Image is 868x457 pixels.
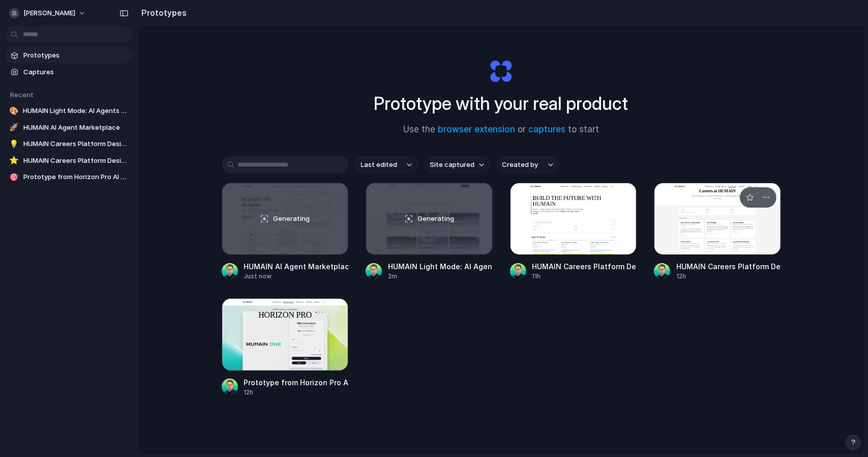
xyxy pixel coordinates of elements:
div: HUMAIN AI Agent Marketplace [244,261,349,272]
span: HUMAIN Careers Platform Design [23,156,128,166]
div: 💡 [9,139,19,149]
span: Generating [273,214,310,224]
div: HUMAIN Light Mode: AI Agents Marketplace Layout [388,261,493,272]
h2: Prototypes [137,7,187,19]
span: [PERSON_NAME] [23,8,75,18]
span: Last edited [361,160,398,170]
div: 🎯 [9,172,19,182]
a: HUMAIN AI Agent MarketplaceGeneratingHUMAIN AI Agent MarketplaceJust now [222,183,349,281]
span: Use the or to start [403,123,599,136]
div: Just now [244,272,349,281]
a: 🚀HUMAIN AI Agent Marketplace [5,120,132,135]
span: HUMAIN Light Mode: AI Agents Marketplace Layout [23,106,128,116]
a: HUMAIN Careers Platform DesignHUMAIN Careers Platform Design12h [654,183,781,281]
a: Prototypes [5,48,132,63]
div: Prototype from Horizon Pro AI PC [244,377,349,388]
span: Prototypes [23,50,128,61]
span: Site captured [430,160,475,170]
button: Last edited [355,156,418,174]
div: 12h [244,388,349,397]
a: ⭐HUMAIN Careers Platform Design [5,153,132,168]
a: Captures [5,65,132,80]
h1: Prototype with your real product [374,90,628,117]
a: 💡HUMAIN Careers Platform Design [5,136,132,152]
div: 2m [388,272,493,281]
span: Generating [417,214,454,224]
div: HUMAIN Careers Platform Design [676,261,781,272]
div: 🎨 [9,106,19,116]
span: Prototype from Horizon Pro AI PC [23,172,128,182]
div: ⭐ [9,156,19,166]
a: 🎯Prototype from Horizon Pro AI PC [5,169,132,185]
a: HUMAIN Light Mode: AI Agents Marketplace LayoutGeneratingHUMAIN Light Mode: AI Agents Marketplace... [366,183,493,281]
div: 11h [532,272,637,281]
a: HUMAIN Careers Platform DesignHUMAIN Careers Platform Design11h [510,183,637,281]
div: 🚀 [9,123,19,133]
a: captures [528,124,565,134]
a: browser extension [438,124,515,134]
a: Prototype from Horizon Pro AI PCPrototype from Horizon Pro AI PC12h [222,298,349,396]
span: Recent [10,91,34,99]
span: HUMAIN Careers Platform Design [23,139,128,149]
span: Created by [502,160,538,170]
button: Created by [496,156,559,174]
a: 🎨HUMAIN Light Mode: AI Agents Marketplace Layout [5,103,132,119]
button: Site captured [424,156,490,174]
span: Captures [23,67,128,77]
div: 12h [676,272,781,281]
div: HUMAIN Careers Platform Design [532,261,637,272]
span: HUMAIN AI Agent Marketplace [23,123,128,133]
button: [PERSON_NAME] [5,5,91,21]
